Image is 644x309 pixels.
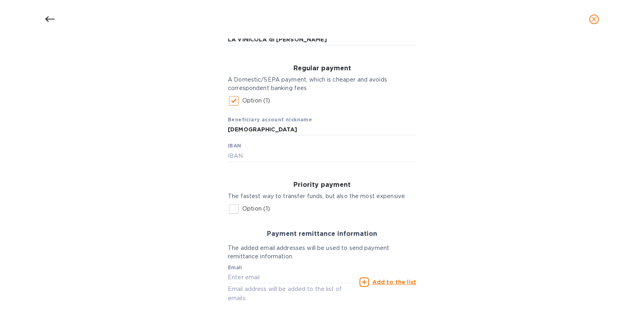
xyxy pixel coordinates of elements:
[228,230,416,238] h3: Payment remittance information
[228,117,312,123] b: Beneficiary account nickname
[584,10,604,29] button: close
[228,150,416,162] input: IBAN
[372,279,416,285] u: Add to the list
[228,244,416,261] p: The added email addresses will be used to send payment remittance information.
[228,76,416,92] p: A Domestic/SEPA payment, which is cheaper and avoids correspondent banking fees
[228,143,242,149] b: IBAN
[228,65,416,72] h3: Regular payment
[228,192,416,201] p: The fastest way to transfer funds, but also the most expensive
[242,205,270,213] p: Option (1)
[228,124,416,136] input: Beneficiary account nickname
[242,96,270,105] p: Option (1)
[228,284,356,303] p: Email address will be added to the list of emails
[228,266,242,270] label: Email
[228,271,356,283] input: Enter email
[228,181,416,189] h3: Priority payment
